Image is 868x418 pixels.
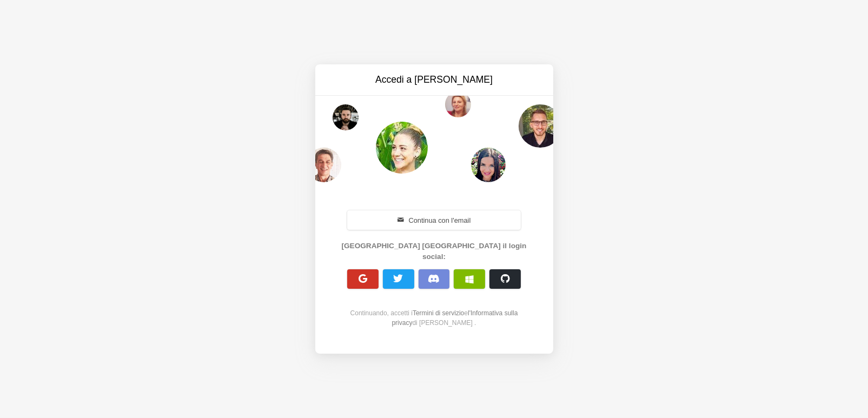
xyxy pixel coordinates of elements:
font: e [464,309,468,317]
font: [GEOGRAPHIC_DATA] [GEOGRAPHIC_DATA] il login social: [342,242,527,261]
font: Continua con l'email [408,216,471,224]
font: di [PERSON_NAME] . [412,319,476,327]
a: l'Informativa sulla privacy [392,309,518,327]
a: Termini di servizio [413,309,464,317]
font: Continuando, accetti i [350,309,413,317]
font: Accedi a [PERSON_NAME] [375,74,493,85]
button: Continua con l'email [347,210,521,230]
